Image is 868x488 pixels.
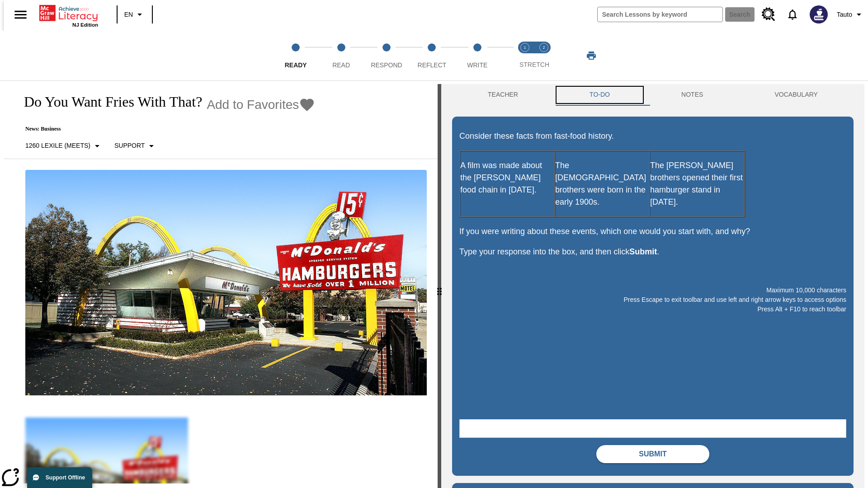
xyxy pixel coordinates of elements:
[531,31,557,80] button: Stretch Respond step 2 of 2
[554,84,646,106] button: TO-DO
[27,467,92,488] button: Support Offline
[598,7,722,22] input: search field
[207,98,299,112] span: Add to Favorites
[269,31,322,80] button: Ready step 1 of 5
[285,61,307,69] span: Ready
[438,84,441,488] div: Press Enter or Spacebar and then press right and left arrow keys to move the slider
[512,31,538,80] button: Stretch Read step 1 of 2
[4,84,438,483] div: reading
[111,138,160,154] button: Scaffolds, Support
[833,6,868,23] button: Profile/Settings
[46,474,85,481] span: Support Offline
[25,170,427,396] img: One of the first McDonald's stores, with the iconic red sign and golden arches.
[577,47,606,64] button: Print
[332,61,350,69] span: Read
[452,84,854,106] div: Instructional Panel Tabs
[542,45,545,50] text: 2
[72,22,98,28] span: NJ Edition
[459,130,846,142] p: Consider these facts from fast-food history.
[39,3,98,28] div: Home
[25,141,90,150] p: 1260 Lexile (Meets)
[629,247,657,256] strong: Submit
[459,246,846,258] p: Type your response into the box, and then click .
[7,1,34,28] button: Open side menu
[596,445,709,463] button: Submit
[360,31,413,80] button: Respond step 3 of 5
[650,160,744,208] p: The [PERSON_NAME] brothers opened their first hamburger stand in [DATE].
[781,3,804,26] a: Notifications
[14,126,315,132] p: News: Business
[406,31,458,80] button: Reflect step 4 of 5
[459,225,846,238] p: If you were writing about these events, which one would you start with, and why?
[22,138,106,154] button: Select Lexile, 1260 Lexile (Meets)
[124,10,133,19] span: EN
[418,61,447,69] span: Reflect
[315,31,367,80] button: Read step 2 of 5
[14,94,202,110] h1: Do You Want Fries With That?
[441,84,864,488] div: activity
[646,84,739,106] button: NOTES
[460,160,554,196] p: A film was made about the [PERSON_NAME] food chain in [DATE].
[371,61,402,69] span: Respond
[555,160,649,208] p: The [DEMOGRAPHIC_DATA] brothers were born in the early 1900s.
[756,2,781,27] a: Resource Center, Will open in new tab
[120,6,149,23] button: Language: EN, Select a language
[519,61,549,68] span: STRETCH
[810,5,828,23] img: Avatar
[804,3,833,26] button: Select a new avatar
[114,141,145,150] p: Support
[459,295,846,305] p: Press Escape to exit toolbar and use left and right arrow keys to access options
[739,84,854,106] button: VOCABULARY
[459,286,846,295] p: Maximum 10,000 characters
[451,31,504,80] button: Write step 5 of 5
[207,97,315,113] button: Add to Favorites - Do You Want Fries With That?
[837,10,852,19] span: Tauto
[4,7,132,15] body: Maximum 10,000 characters Press Escape to exit toolbar and use left and right arrow keys to acces...
[452,84,554,106] button: Teacher
[459,305,846,314] p: Press Alt + F10 to reach toolbar
[524,45,526,50] text: 1
[467,61,487,69] span: Write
